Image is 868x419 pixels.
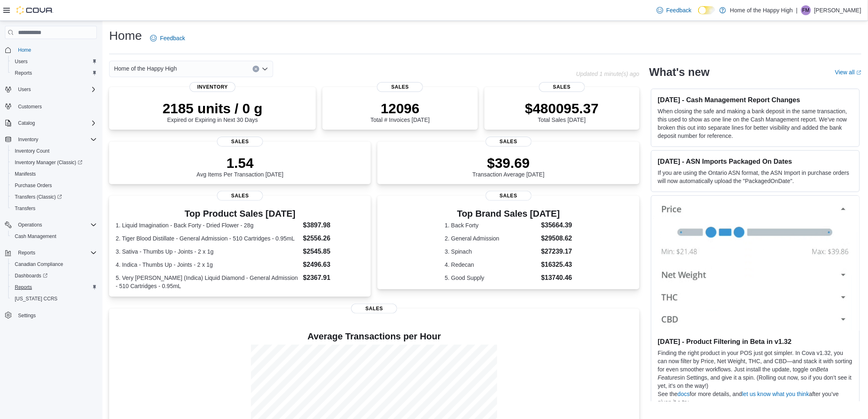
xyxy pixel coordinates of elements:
[18,222,42,228] span: Operations
[802,5,809,15] span: FM
[15,171,36,177] span: Manifests
[525,100,599,123] div: Total Sales [DATE]
[196,155,283,171] p: 1.54
[11,158,86,167] a: Inventory Manager (Classic)
[162,100,263,117] p: 2185 units / 0 g
[351,304,397,314] span: Sales
[11,294,61,304] a: [US_STATE] CCRS
[16,6,53,14] img: Cova
[15,272,48,279] span: Dashboards
[15,102,45,112] a: Customers
[796,5,798,15] p: |
[11,57,97,66] span: Users
[15,45,34,55] a: Home
[541,273,572,283] dd: $13740.46
[5,41,97,343] nav: Complex example
[11,158,97,167] span: Inventory Manager (Classic)
[11,231,97,241] span: Cash Management
[11,294,97,304] span: Washington CCRS
[303,247,365,256] dd: $2545.85
[11,259,97,269] span: Canadian Compliance
[160,34,185,42] span: Feedback
[15,248,39,258] button: Reports
[541,220,572,230] dd: $35664.39
[116,261,300,269] dt: 4. Indica - Thumbs Up - Joints - 2 x 1g
[698,6,715,15] input: Dark Mode
[8,67,100,79] button: Reports
[445,234,538,243] dt: 2. General Admission
[109,27,142,44] h1: Home
[18,103,42,110] span: Customers
[8,145,100,157] button: Inventory Count
[11,271,51,281] a: Dashboards
[303,234,365,243] dd: $2556.26
[8,270,100,282] a: Dashboards
[18,86,31,93] span: Users
[15,284,32,291] span: Reports
[147,30,188,46] a: Feedback
[2,219,100,231] button: Operations
[15,148,50,154] span: Inventory Count
[2,100,100,112] button: Customers
[116,274,300,290] dt: 5. Very [PERSON_NAME] (Indica) Liquid Diamond - General Admission - 510 Cartridges - 0.95mL
[525,100,599,117] p: $480095.37
[18,250,35,256] span: Reports
[658,337,853,346] h3: [DATE] - Product Filtering in Beta in v1.32
[15,311,39,321] a: Settings
[11,181,97,190] span: Purchase Orders
[11,192,97,202] span: Transfers (Classic)
[658,96,853,104] h3: [DATE] - Cash Management Report Changes
[11,282,97,292] span: Reports
[370,100,429,123] div: Total # Invoices [DATE]
[15,159,82,166] span: Inventory Manager (Classic)
[11,146,53,156] a: Inventory Count
[15,70,32,76] span: Reports
[11,169,97,179] span: Manifests
[8,191,100,203] a: Transfers (Classic)
[11,57,31,66] a: Users
[116,209,364,219] h3: Top Product Sales [DATE]
[8,157,100,168] a: Inventory Manager (Classic)
[303,273,365,283] dd: $2367.91
[217,191,263,201] span: Sales
[801,5,811,15] div: Fiona McMahon
[11,204,97,213] span: Transfers
[114,64,177,73] span: Home of the Happy High
[445,209,572,219] h3: Top Brand Sales [DATE]
[11,192,65,202] a: Transfers (Classic)
[303,220,365,230] dd: $3897.98
[2,44,100,56] button: Home
[15,45,97,55] span: Home
[18,136,38,143] span: Inventory
[2,247,100,259] button: Reports
[8,180,100,191] button: Purchase Orders
[116,247,300,256] dt: 3. Sativa - Thumbs Up - Joints - 2 x 1g
[445,247,538,256] dt: 3. Spinach
[190,82,235,92] span: Inventory
[15,135,41,144] button: Inventory
[11,68,97,78] span: Reports
[2,84,100,95] button: Users
[8,293,100,305] button: [US_STATE] CCRS
[473,155,545,171] p: $39.69
[18,120,35,126] span: Catalog
[835,69,861,76] a: View allExternal link
[8,231,100,242] button: Cash Management
[116,221,300,229] dt: 1. Liquid Imagination - Back Forty - Dried Flower - 28g
[486,137,532,147] span: Sales
[15,58,27,65] span: Users
[15,135,97,144] span: Inventory
[8,203,100,214] button: Transfers
[653,2,695,18] a: Feedback
[217,137,263,147] span: Sales
[541,260,572,270] dd: $16325.43
[658,349,853,390] p: Finding the right product in your POS just got simpler. In Cova v1.32, you can now filter by Pric...
[698,14,699,15] span: Dark Mode
[15,118,38,128] button: Catalog
[15,85,34,94] button: Users
[8,282,100,293] button: Reports
[18,312,36,319] span: Settings
[15,261,63,268] span: Canadian Compliance
[678,391,690,397] a: docs
[15,295,57,302] span: [US_STATE] CCRS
